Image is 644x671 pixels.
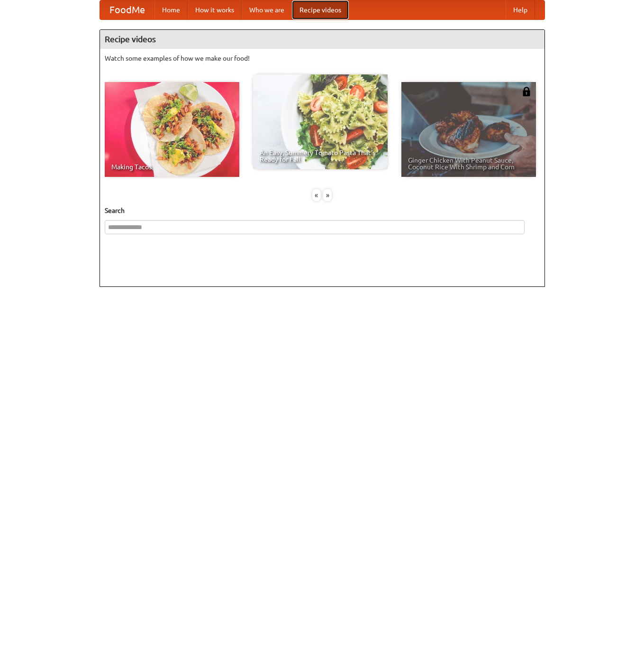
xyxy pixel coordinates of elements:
p: Watch some examples of how we make our food! [105,54,540,63]
img: 483408.png [522,87,531,96]
h4: Recipe videos [100,30,544,49]
div: « [312,189,321,201]
a: FoodMe [100,0,154,19]
a: Recipe videos [292,0,349,19]
a: How it works [188,0,242,19]
a: Help [506,0,535,19]
a: An Easy, Summery Tomato Pasta That's Ready for Fall [253,74,388,169]
span: An Easy, Summery Tomato Pasta That's Ready for Fall [260,149,381,163]
a: Home [154,0,188,19]
div: » [323,189,332,201]
a: Making Tacos [105,82,239,177]
span: Making Tacos [111,164,233,170]
h5: Search [105,206,540,215]
a: Who we are [242,0,292,19]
